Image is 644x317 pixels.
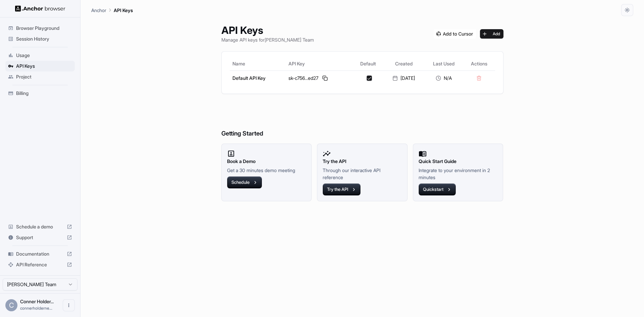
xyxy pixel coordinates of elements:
[463,57,495,70] th: Actions
[16,90,72,97] span: Billing
[288,74,350,82] div: sk-c756...ed27
[5,249,75,259] div: Documentation
[419,158,498,165] h2: Quick Start Guide
[480,29,503,39] button: Add
[5,299,17,311] div: C
[5,50,75,61] div: Usage
[20,306,52,311] span: connerholderness@gmail.com
[321,74,329,82] button: Copy API key
[114,7,133,14] p: API Keys
[230,70,286,86] td: Default API Key
[323,158,402,165] h2: Try the API
[63,299,75,311] button: Open menu
[383,57,424,70] th: Created
[227,158,306,165] h2: Book a Demo
[91,7,106,14] p: Anchor
[221,24,314,36] h1: API Keys
[323,183,361,196] button: Try the API
[5,88,75,99] div: Billing
[227,176,262,189] button: Schedule
[5,23,75,34] div: Browser Playground
[419,167,498,181] p: Integrate to your environment in 2 minutes
[424,57,463,70] th: Last Used
[353,57,384,70] th: Default
[5,71,75,82] div: Project
[221,102,503,139] h6: Getting Started
[5,61,75,71] div: API Keys
[221,36,314,43] p: Manage API keys for [PERSON_NAME] Team
[16,25,72,32] span: Browser Playground
[15,5,65,12] img: Anchor Logo
[16,251,64,257] span: Documentation
[91,6,133,14] nav: breadcrumb
[323,167,402,181] p: Through our interactive API reference
[16,261,64,268] span: API Reference
[16,234,64,241] span: Support
[230,57,286,70] th: Name
[16,36,72,42] span: Session History
[16,223,64,230] span: Schedule a demo
[419,183,456,196] button: Quickstart
[227,167,306,174] p: Get a 30 minutes demo meeting
[5,221,75,232] div: Schedule a demo
[5,232,75,243] div: Support
[5,34,75,44] div: Session History
[286,57,353,70] th: API Key
[16,73,72,80] span: Project
[20,299,54,304] span: Conner Holderness
[386,75,421,82] div: [DATE]
[434,29,476,39] img: Add anchorbrowser MCP server to Cursor
[16,52,72,59] span: Usage
[16,63,72,69] span: API Keys
[5,259,75,270] div: API Reference
[427,75,461,82] div: N/A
